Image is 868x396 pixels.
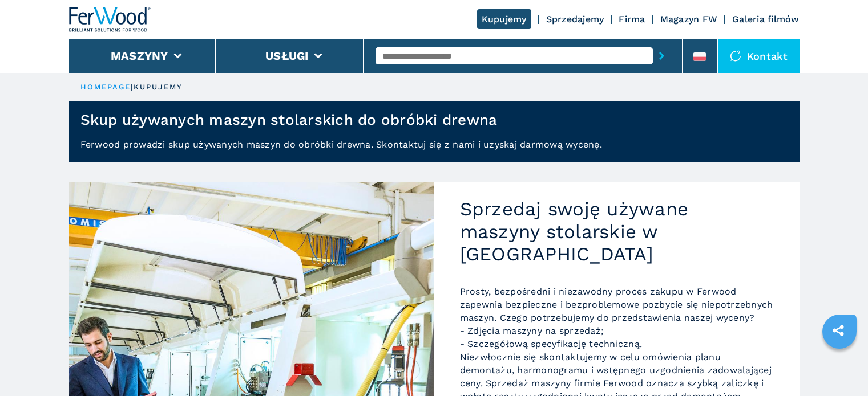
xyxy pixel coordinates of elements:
img: Ferwood [69,7,151,32]
a: HOMEPAGE [80,83,131,91]
a: Kupujemy [477,9,531,29]
a: Galeria filmów [732,14,800,25]
div: Kontakt [718,39,800,73]
span: | [131,83,133,91]
h2: Sprzedaj swoję używane maszyny stolarskie w [GEOGRAPHIC_DATA] [460,198,774,266]
button: submit-button [653,43,671,69]
button: Maszyny [111,49,168,63]
button: Usługi [265,49,309,63]
p: kupujemy [134,82,183,92]
a: Firma [619,14,645,25]
img: Kontakt [730,50,741,62]
h1: Skup używanych maszyn stolarskich do obróbki drewna [80,111,498,129]
a: Magazyn FW [660,14,718,25]
iframe: Chat [819,345,859,387]
a: Sprzedajemy [546,14,604,25]
p: Ferwood prowadzi skup używanych maszyn do obróbki drewna. Skontaktuj się z nami i uzyskaj darmową... [69,138,800,162]
a: sharethis [824,316,853,345]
